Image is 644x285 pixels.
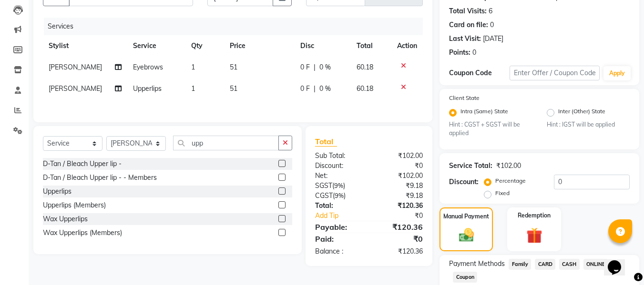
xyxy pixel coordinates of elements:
[449,34,481,44] div: Last Visit:
[535,259,555,270] span: CARD
[43,228,122,238] div: Wax Upperlips (Members)
[449,259,505,269] span: Payment Methods
[308,191,369,201] div: ( )
[44,18,430,35] div: Services
[521,226,547,245] img: _gift.svg
[449,177,479,187] div: Discount:
[43,214,88,224] div: Wax Upperlips
[191,84,195,93] span: 1
[308,246,369,256] div: Balance :
[369,161,430,171] div: ₹0
[43,200,106,210] div: Upperlips (Members)
[314,84,316,94] span: |
[369,151,430,161] div: ₹102.00
[483,34,503,44] div: [DATE]
[443,212,489,221] label: Manual Payment
[295,35,351,57] th: Disc
[49,63,102,71] span: [PERSON_NAME]
[315,181,332,190] span: SGST
[369,233,430,245] div: ₹0
[308,171,369,181] div: Net:
[369,181,430,191] div: ₹9.18
[489,6,492,16] div: 6
[319,62,331,72] span: 0 %
[308,221,369,233] div: Payable:
[369,171,430,181] div: ₹102.00
[319,84,331,94] span: 0 %
[603,66,631,80] button: Apply
[308,151,369,161] div: Sub Total:
[133,63,163,71] span: Eyebrows
[308,201,369,211] div: Total:
[230,63,237,71] span: 51
[43,173,157,183] div: D-Tan / Bleach Upper lip - - Members
[43,35,127,57] th: Stylist
[460,107,508,118] label: Intra (Same) State
[449,161,492,171] div: Service Total:
[449,6,487,16] div: Total Visits:
[454,226,479,244] img: _cash.svg
[357,63,373,71] span: 60.18
[509,259,531,270] span: Family
[308,181,369,191] div: ( )
[308,233,369,245] div: Paid:
[133,84,162,93] span: Upperlips
[472,48,476,58] div: 0
[449,20,488,30] div: Card on file:
[449,120,532,138] small: Hint : CGST + SGST will be applied
[369,246,430,256] div: ₹120.36
[357,84,373,93] span: 60.18
[379,211,430,221] div: ₹0
[369,201,430,211] div: ₹120.36
[43,187,72,197] div: Upperlips
[391,35,423,57] th: Action
[224,35,295,57] th: Price
[315,191,333,200] span: CGST
[43,159,122,169] div: D-Tan / Bleach Upper lip -
[496,161,521,171] div: ₹102.00
[315,137,337,147] span: Total
[351,35,391,57] th: Total
[518,211,551,220] label: Redemption
[369,221,430,233] div: ₹120.36
[127,35,185,57] th: Service
[185,35,224,57] th: Qty
[490,20,494,30] div: 0
[300,62,310,72] span: 0 F
[559,259,580,270] span: CASH
[449,68,509,78] div: Coupon Code
[334,182,343,189] span: 9%
[314,62,316,72] span: |
[495,177,526,185] label: Percentage
[173,136,279,150] input: Search or Scan
[495,189,510,197] label: Fixed
[335,192,344,199] span: 9%
[604,247,634,275] iframe: chat widget
[300,84,310,94] span: 0 F
[547,120,630,129] small: Hint : IGST will be applied
[583,259,608,270] span: ONLINE
[449,94,480,102] label: Client State
[510,66,600,80] input: Enter Offer / Coupon Code
[308,211,379,221] a: Add Tip
[453,272,477,283] span: Coupon
[191,63,195,71] span: 1
[49,84,102,93] span: [PERSON_NAME]
[308,161,369,171] div: Discount:
[449,48,470,58] div: Points:
[558,107,605,118] label: Inter (Other) State
[369,191,430,201] div: ₹9.18
[230,84,237,93] span: 51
